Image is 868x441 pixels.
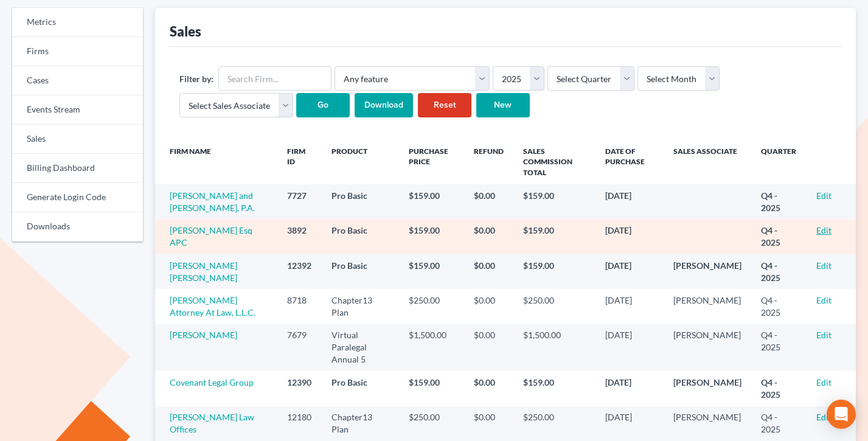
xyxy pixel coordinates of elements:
a: Events Stream [12,95,143,125]
th: Date of Purchase [595,139,664,184]
a: Metrics [12,8,143,37]
td: $0.00 [464,371,513,406]
a: Cases [12,66,143,95]
a: Edit [816,260,832,271]
div: Open Intercom Messenger [827,400,856,429]
td: $0.00 [464,324,513,371]
td: Q4 - 2025 [751,406,807,441]
a: [PERSON_NAME] Law Offices [170,412,254,434]
td: $0.00 [464,406,513,441]
td: 12180 [277,406,322,441]
td: [DATE] [595,220,664,254]
td: $0.00 [464,184,513,219]
td: [PERSON_NAME] [664,289,751,324]
td: [PERSON_NAME] [664,371,751,406]
td: $159.00 [399,371,464,406]
td: $159.00 [513,184,595,219]
td: $159.00 [399,184,464,219]
label: Filter by: [179,72,214,85]
a: Edit [816,377,832,387]
a: Edit [816,190,832,201]
td: $250.00 [399,406,464,441]
td: Pro Basic [322,184,398,219]
input: Go [296,93,350,117]
td: Pro Basic [322,220,398,254]
td: Pro Basic [322,254,398,289]
a: Reset [418,93,471,117]
td: [PERSON_NAME] [664,254,751,289]
td: Q4 - 2025 [751,289,807,324]
a: [PERSON_NAME] [PERSON_NAME] [170,260,237,283]
td: 12392 [277,254,322,289]
a: [PERSON_NAME] Attorney At Law, L.L.C. [170,295,255,318]
td: Q4 - 2025 [751,220,807,254]
td: $1,500.00 [399,324,464,371]
td: Q4 - 2025 [751,254,807,289]
td: [DATE] [595,371,664,406]
th: Purchase Price [399,139,464,184]
a: Generate Login Code [12,183,143,212]
div: Sales [170,23,201,40]
a: [PERSON_NAME] Esq APC [170,225,252,248]
td: $1,500.00 [513,324,595,371]
a: Edit [816,225,832,235]
td: Q4 - 2025 [751,371,807,406]
td: 7727 [277,184,322,219]
a: Billing Dashboard [12,154,143,183]
th: Firm Name [155,139,277,184]
td: $0.00 [464,220,513,254]
td: $250.00 [513,289,595,324]
td: [DATE] [595,406,664,441]
td: Virtual Paralegal Annual 5 [322,324,398,371]
a: [PERSON_NAME] and [PERSON_NAME], P.A. [170,190,255,213]
td: $159.00 [513,371,595,406]
td: 12390 [277,371,322,406]
td: $0.00 [464,254,513,289]
th: Firm ID [277,139,322,184]
td: Chapter13 Plan [322,406,398,441]
th: Product [322,139,398,184]
input: Download [355,93,413,117]
td: $159.00 [513,220,595,254]
td: [DATE] [595,254,664,289]
td: $159.00 [399,220,464,254]
a: Edit [816,295,832,305]
a: Edit [816,330,832,340]
a: [PERSON_NAME] [170,330,237,340]
td: 7679 [277,324,322,371]
a: Firms [12,37,143,66]
td: [PERSON_NAME] [664,406,751,441]
a: Sales [12,125,143,154]
td: $250.00 [513,406,595,441]
a: Edit [816,412,832,422]
a: Covenant Legal Group [170,377,254,387]
td: Chapter13 Plan [322,289,398,324]
th: Sales Associate [664,139,751,184]
td: [DATE] [595,324,664,371]
td: 8718 [277,289,322,324]
td: $159.00 [399,254,464,289]
td: $250.00 [399,289,464,324]
td: 3892 [277,220,322,254]
td: $159.00 [513,254,595,289]
td: $0.00 [464,289,513,324]
input: Search Firm... [218,66,332,91]
td: Q4 - 2025 [751,184,807,219]
td: Q4 - 2025 [751,324,807,371]
td: [PERSON_NAME] [664,324,751,371]
th: Quarter [751,139,807,184]
td: Pro Basic [322,371,398,406]
th: Refund [464,139,513,184]
td: [DATE] [595,289,664,324]
a: Downloads [12,212,143,241]
td: [DATE] [595,184,664,219]
a: New [476,93,530,117]
th: Sales Commission Total [513,139,595,184]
